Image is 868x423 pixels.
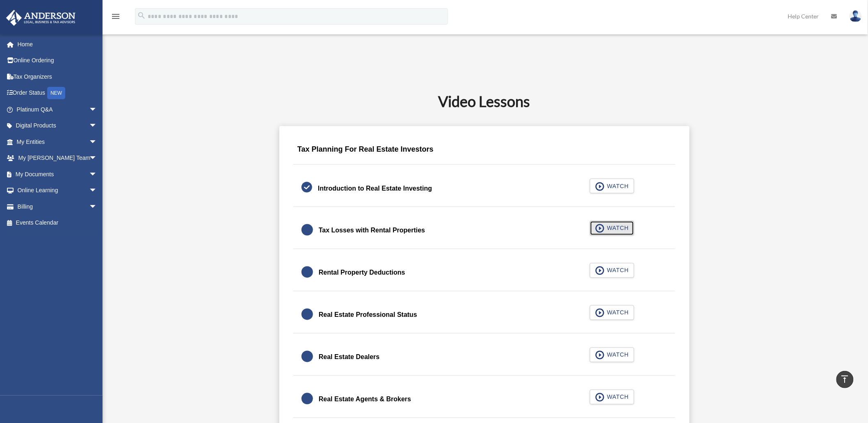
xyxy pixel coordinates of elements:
[605,393,629,401] span: WATCH
[319,309,417,321] div: Real Estate Professional Status
[319,394,411,405] div: Real Estate Agents & Brokers
[6,166,110,182] a: My Documentsarrow_drop_down
[605,309,629,317] span: WATCH
[590,348,634,362] button: WATCH
[6,182,110,199] a: Online Learningarrow_drop_down
[6,52,110,69] a: Online Ordering
[89,101,105,118] span: arrow_drop_down
[89,150,105,167] span: arrow_drop_down
[6,118,110,134] a: Digital Productsarrow_drop_down
[6,68,110,85] a: Tax Organizers
[590,390,634,405] button: WATCH
[6,198,110,215] a: Billingarrow_drop_down
[111,11,121,21] i: menu
[850,10,862,22] img: User Pic
[6,134,110,150] a: My Entitiesarrow_drop_down
[47,87,65,99] div: NEW
[302,179,667,198] a: Introduction to Real Estate Investing WATCH
[302,263,667,283] a: Rental Property Deductions WATCH
[302,348,667,367] a: Real Estate Dealers WATCH
[89,118,105,134] span: arrow_drop_down
[302,305,667,325] a: Real Estate Professional Status WATCH
[293,139,675,165] div: Tax Planning For Real Estate Investors
[318,183,432,194] div: Introduction to Real Estate Investing
[590,263,634,278] button: WATCH
[302,390,667,409] a: Real Estate Agents & Brokers WATCH
[6,101,110,118] a: Platinum Q&Aarrow_drop_down
[840,374,850,384] i: vertical_align_top
[319,225,425,237] div: Tax Losses with Rental Properties
[605,224,629,232] span: WATCH
[4,10,78,26] img: Anderson Advisors Platinum Portal
[6,85,110,102] a: Order StatusNEW
[605,351,629,359] span: WATCH
[590,179,634,193] button: WATCH
[183,91,786,111] h2: Video Lessons
[89,166,105,183] span: arrow_drop_down
[89,198,105,215] span: arrow_drop_down
[89,134,105,150] span: arrow_drop_down
[590,221,634,236] button: WATCH
[605,266,629,275] span: WATCH
[6,150,110,166] a: My [PERSON_NAME] Teamarrow_drop_down
[836,371,854,388] a: vertical_align_top
[605,182,629,190] span: WATCH
[319,352,380,363] div: Real Estate Dealers
[590,305,634,320] button: WATCH
[89,182,105,199] span: arrow_drop_down
[302,221,667,241] a: Tax Losses with Rental Properties WATCH
[6,36,110,52] a: Home
[137,11,146,20] i: search
[111,14,121,21] a: menu
[6,215,110,231] a: Events Calendar
[319,267,405,279] div: Rental Property Deductions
